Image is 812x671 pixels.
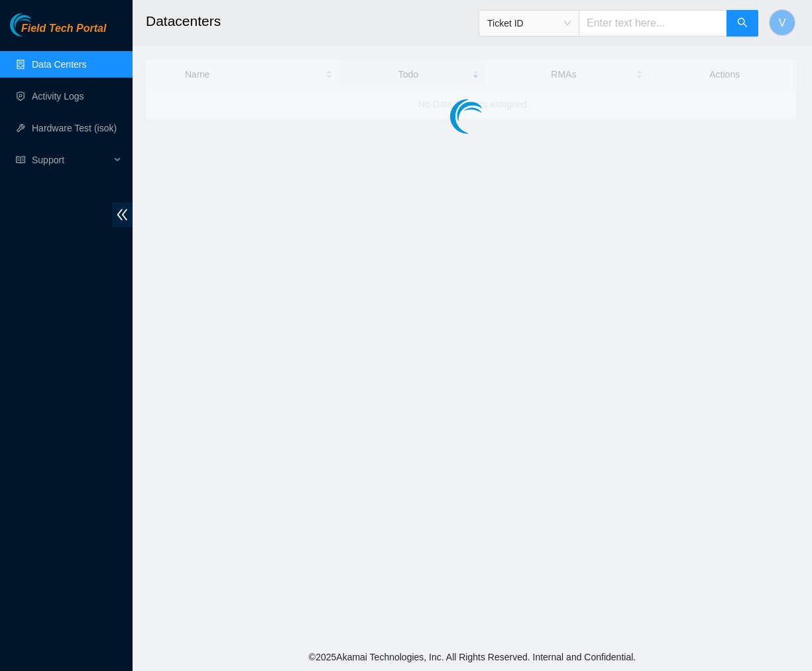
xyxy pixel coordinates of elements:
[769,9,795,36] button: V
[21,23,106,35] span: Field Tech Portal
[487,13,571,33] span: Ticket ID
[32,123,117,133] a: Hardware Test (isok)
[32,91,84,102] a: Activity Logs
[579,10,727,37] input: Enter text here...
[112,202,133,227] span: double-left
[16,155,25,165] span: read
[10,24,106,41] a: Akamai TechnologiesField Tech Portal
[726,10,758,37] button: search
[737,17,748,30] span: search
[779,15,786,31] span: V
[133,643,812,671] footer: © 2025 Akamai Technologies, Inc. All Rights Reserved. Internal and Confidential.
[32,59,86,70] a: Data Centers
[32,147,110,173] span: Support
[10,13,67,37] img: Akamai Technologies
